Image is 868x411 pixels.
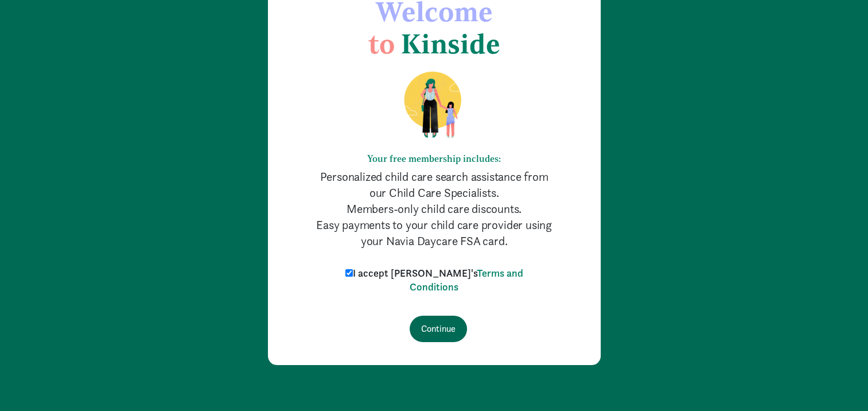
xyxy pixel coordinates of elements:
[345,269,353,277] input: I accept [PERSON_NAME]'sTerms and Conditions
[390,71,478,139] img: illustration-mom-daughter.png
[314,153,555,164] h6: Your free membership includes:
[368,27,395,60] span: to
[314,169,555,201] p: Personalized child care search assistance from our Child Care Specialists.
[401,27,500,60] span: Kinside
[410,316,467,342] input: Continue
[342,266,526,294] label: I accept [PERSON_NAME]'s
[410,266,523,293] a: Terms and Conditions
[314,201,555,217] p: Members-only child care discounts.
[314,217,555,249] p: Easy payments to your child care provider using your Navia Daycare FSA card.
